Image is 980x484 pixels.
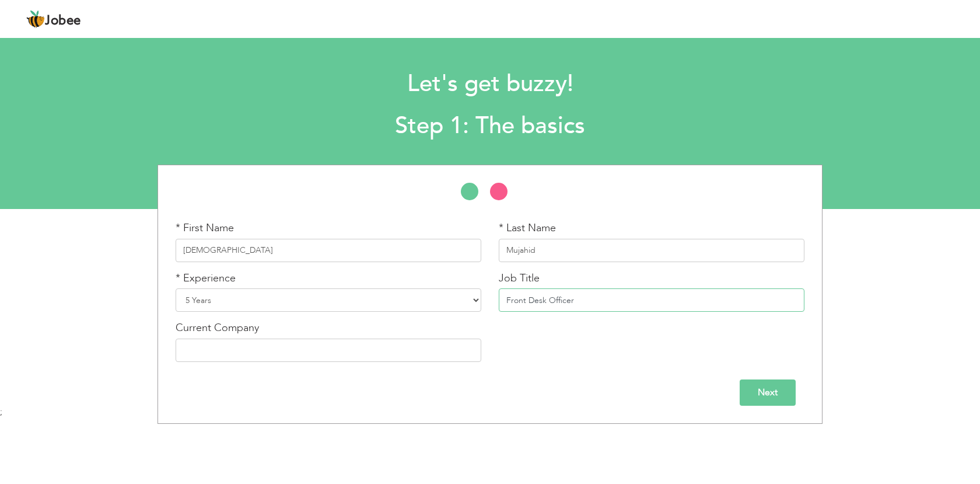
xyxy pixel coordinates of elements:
label: * Last Name [499,221,556,236]
label: * Experience [176,271,236,286]
span: Jobee [45,15,81,27]
label: Current Company [176,321,259,336]
h1: Let's get buzzy! [131,69,849,99]
label: Job Title [499,271,540,286]
input: Next [740,379,796,406]
label: * First Name [176,221,234,236]
img: jobee.io [26,10,45,29]
h2: Step 1: The basics [131,111,849,141]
